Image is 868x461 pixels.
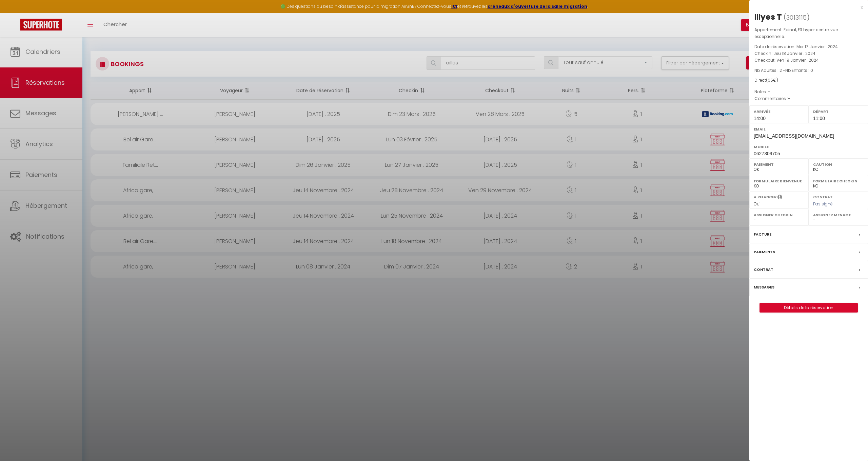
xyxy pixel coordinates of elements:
[813,212,864,218] label: Assigner Menage
[754,50,863,57] p: Checkin :
[813,201,833,207] span: Pas signé
[754,108,804,115] label: Arrivée
[788,96,790,101] span: -
[754,248,775,256] label: Paiements
[754,77,863,84] div: Direct
[754,126,864,133] label: Email
[754,161,804,168] label: Paiement
[785,67,813,73] span: Nb Enfants : 0
[813,161,864,168] label: Caution
[754,284,774,291] label: Messages
[754,27,838,39] span: Epinal, F3 hyper centre, vue exceptionnelle.
[754,178,804,184] label: Formulaire Bienvenue
[760,303,857,312] a: Détails de la réservation
[773,51,815,56] span: Jeu 18 Janvier . 2024
[754,116,766,121] span: 14:00
[813,116,825,121] span: 11:00
[754,43,863,50] p: Date de réservation :
[754,26,863,40] p: Appartement :
[5,3,26,23] button: Ouvrir le widget de chat LiveChat
[768,89,770,95] span: -
[754,151,780,156] span: 0627309705
[786,13,807,22] span: 3013115
[749,3,863,12] div: x
[754,88,863,95] p: Notes :
[754,57,863,64] p: Checkout :
[784,13,810,22] span: ( )
[754,133,834,139] span: [EMAIL_ADDRESS][DOMAIN_NAME]
[768,77,773,83] span: 65
[754,67,813,73] span: Nb Adultes : 2 -
[754,266,773,273] label: Contrat
[776,57,819,63] span: Ven 19 Janvier . 2024
[813,194,833,199] label: Contrat
[813,108,864,115] label: Départ
[754,231,771,238] label: Facture
[754,212,804,218] label: Assigner Checkin
[754,95,863,102] p: Commentaires :
[759,303,858,313] button: Détails de la réservation
[766,77,778,83] span: ( €)
[777,194,782,202] i: Sélectionner OUI si vous souhaiter envoyer les séquences de messages post-checkout
[813,178,864,184] label: Formulaire Checkin
[754,194,776,200] label: A relancer
[754,12,782,22] div: Illyes T
[796,44,838,49] span: Mer 17 Janvier . 2024
[754,143,864,150] label: Mobile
